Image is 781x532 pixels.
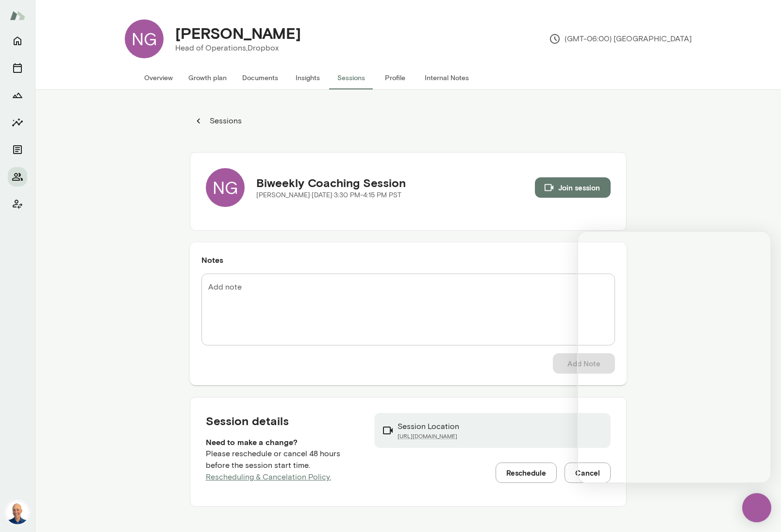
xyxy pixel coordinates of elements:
button: Documents [8,140,27,159]
h6: Notes [201,254,615,266]
img: Mark Lazen [6,501,29,524]
h5: Session details [206,413,359,429]
button: Members [8,167,27,187]
button: Sessions [330,66,373,89]
h6: Need to make a change? [206,436,359,448]
div: NG [125,19,164,58]
p: (GMT-06:00) [GEOGRAPHIC_DATA] [549,33,692,45]
h5: Biweekly Coaching Session [256,175,406,190]
p: Sessions [208,115,242,127]
button: Sessions [8,58,27,78]
div: NG [206,168,245,207]
button: Reschedule [496,463,557,483]
button: Sessions [190,111,247,131]
button: Client app [8,194,27,214]
button: Profile [373,66,417,89]
h4: [PERSON_NAME] [175,24,301,42]
button: Internal Notes [417,66,477,89]
button: Growth Plan [8,86,27,105]
button: Insights [8,113,27,132]
img: Mento [10,6,25,25]
p: [PERSON_NAME] · [DATE] · 3:30 PM-4:15 PM PST [256,190,406,200]
p: Head of Operations, Dropbox [175,42,301,54]
button: Home [8,31,27,51]
p: Session Location [398,421,459,432]
button: Documents [234,66,286,89]
button: Insights [286,66,330,89]
p: Please reschedule or cancel 48 hours before the session start time. [206,448,359,483]
button: Overview [136,66,181,89]
button: Join session [535,177,611,198]
a: Rescheduling & Cancelation Policy. [206,472,331,481]
button: Growth plan [181,66,234,89]
a: [URL][DOMAIN_NAME] [398,432,459,440]
button: Cancel [565,463,611,483]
